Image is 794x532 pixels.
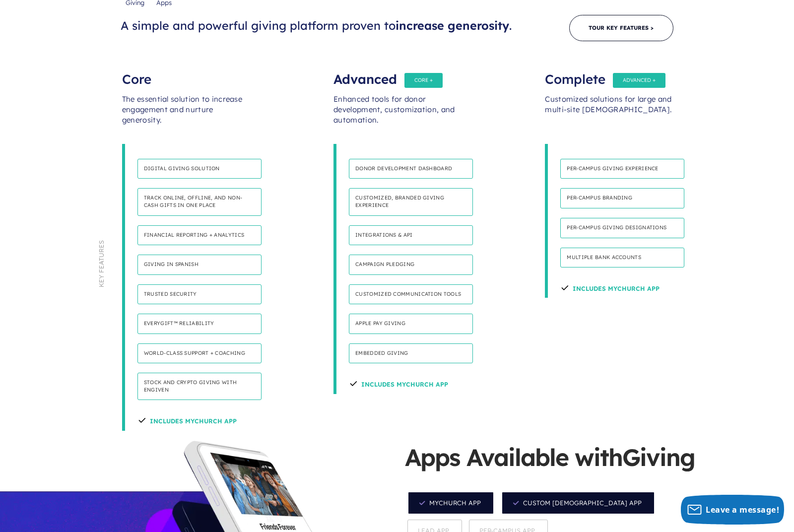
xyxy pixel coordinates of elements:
div: The essential solution to increase engagement and nurture generosity. [122,84,249,144]
h4: Financial reporting + analytics [137,225,262,246]
div: Customized solutions for large and multi-site [DEMOGRAPHIC_DATA]. [545,84,672,144]
h4: Includes MyChurch App [137,409,237,430]
h4: Everygift™ Reliability [137,314,262,334]
h4: Embedded Giving [349,343,473,364]
span: increase generosity [396,18,509,33]
h4: Includes Mychurch App [560,277,660,298]
h4: Track online, offline, and non-cash gifts in one place [137,188,262,215]
h3: A simple and powerful giving platform proven to . [121,18,522,33]
span: MyChurch App [407,491,494,515]
h4: Donor development dashboard [349,159,473,179]
h4: Multiple bank accounts [560,248,684,268]
a: Tour Key Features > [569,15,673,41]
h4: Customized, branded giving experience [349,188,473,215]
span: Custom [DEMOGRAPHIC_DATA] App [501,491,655,515]
h4: Campaign pledging [349,255,473,275]
span: Leave a message! [706,504,779,515]
h4: Stock and Crypto Giving with Engiven [137,373,262,400]
h4: Integrations & API [349,225,473,246]
h4: Digital giving solution [137,159,262,179]
h4: Includes Mychurch App [349,373,448,394]
button: Leave a message! [681,495,784,525]
span: Giving [622,442,695,472]
h4: Per-campus giving designations [560,218,684,238]
div: Advanced [333,65,461,84]
h4: Giving in Spanish [137,255,262,275]
div: Complete [545,65,672,84]
div: Core [122,65,249,84]
h4: World-class support + coaching [137,343,262,364]
h4: Customized communication tools [349,284,473,305]
h4: Trusted security [137,284,262,305]
h4: Per-campus branding [560,188,684,208]
h4: Apple Pay Giving [349,314,473,334]
h5: Apps Available with [405,441,703,489]
h4: Per-Campus giving experience [560,159,684,179]
div: Enhanced tools for donor development, customization, and automation. [333,84,461,144]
